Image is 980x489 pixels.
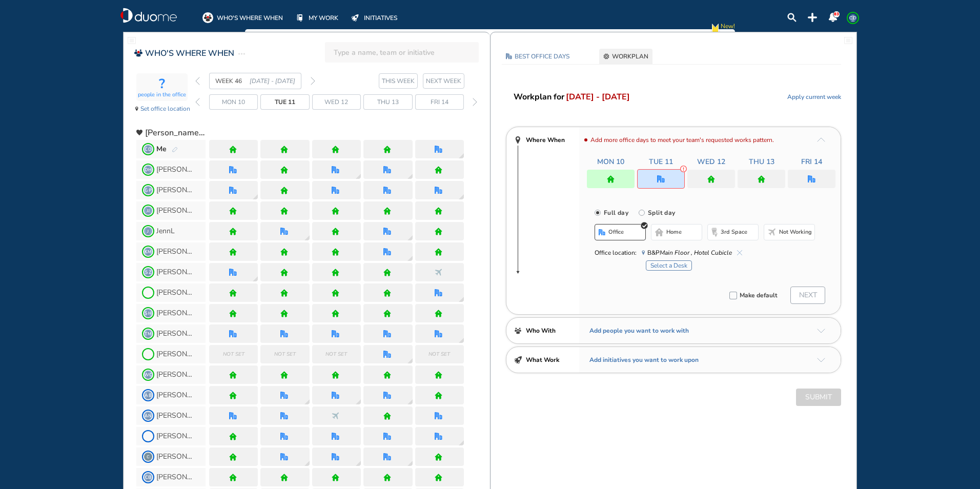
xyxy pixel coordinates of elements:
img: grid-tooltip.ec663082.svg [459,194,464,199]
img: grid-tooltip.ec663082.svg [407,256,413,261]
img: home.de338a94.svg [280,269,288,276]
span: WEEK 46 [215,76,250,86]
div: plus-topbar [808,13,817,22]
span: Fri 14 [431,97,448,107]
img: office.a375675b.svg [435,146,442,153]
img: home.de338a94.svg [280,248,288,256]
img: home.de338a94.svg [607,175,615,183]
span: home [666,228,682,236]
div: location dialog [407,235,413,240]
button: this week [379,73,418,89]
img: office.a375675b.svg [280,228,288,235]
span: Mon 10 [222,97,245,107]
div: location dialog [304,399,310,404]
img: office.a375675b.svg [229,330,237,338]
div: home [383,310,391,317]
div: fullwidthpage [128,36,136,45]
img: home.de338a94.svg [229,228,237,235]
span: Add people you want to work with [589,325,689,336]
div: pen-edit [172,147,178,153]
span: Tue 11 [275,97,295,107]
i: Hotel Cubicle [694,249,732,257]
div: day Thu [363,94,412,110]
img: home.de338a94.svg [332,289,339,297]
div: home [435,166,442,174]
div: office [280,330,288,338]
div: office [435,187,442,194]
div: home [332,310,339,317]
div: office [808,175,815,183]
span: JJ [144,207,152,215]
div: home [707,175,715,183]
div: location dialog [459,440,464,445]
span: Tue 11 [649,157,673,167]
img: office.a375675b.svg [435,187,442,194]
img: whoswherewhen-red-on.68b911c1.svg [134,49,142,57]
img: office.a375675b.svg [332,166,339,174]
span: [PERSON_NAME] [156,309,195,317]
img: arrow-up-a5b4c4.8f66f914.svg [817,137,825,142]
div: home [280,289,288,297]
span: SZ [144,268,152,276]
div: home [383,269,391,276]
img: grid-tooltip.ec663082.svg [304,399,310,404]
div: home [280,146,288,153]
img: arrow-down-a5b4c4.8020f2c1.svg [817,329,825,333]
img: round_checked.c5cc9eaf.svg [641,222,648,229]
img: home.de338a94.svg [332,207,339,215]
span: CD [849,14,857,22]
span: TM [144,330,152,338]
img: thin-right-arrow-grey.874f3e01.svg [311,77,315,85]
img: home.de338a94.svg [707,175,715,183]
button: home-bdbdbdhome [651,224,702,240]
button: nonworking-bdbdbdNot working [764,224,815,240]
button: next week [423,73,464,89]
div: location dialog [407,358,413,363]
div: home [332,248,339,256]
span: INITIATIVES [364,13,397,23]
div: heart-black [136,130,142,136]
img: location-pin-bluegray.ad9b6ef9.svg [642,250,645,255]
img: home.de338a94.svg [383,310,391,317]
button: thirdspace-bdbdbd3rd space [707,224,759,240]
div: thirdspace-bdbdbd [711,228,718,237]
img: arrow-down-a5b4c4.8020f2c1.svg [817,358,825,362]
div: home [435,207,442,215]
a: MY WORK [294,12,338,23]
img: office.a375675b.svg [657,175,665,183]
img: heart-black.4c634c71.svg [136,130,142,136]
img: office.a375675b.svg [383,187,391,194]
span: Workplan for [514,91,564,103]
div: location dialog [407,399,413,404]
button: select-desk [646,260,692,271]
div: settings-cog-404040 [603,53,609,59]
div: whoswherewhen-red-on [134,49,142,57]
div: location dialog [459,194,464,199]
span: Wed 12 [697,157,725,167]
img: office.a375675b.svg [229,166,237,174]
div: location dialog [304,461,310,466]
img: home.de338a94.svg [435,248,442,256]
span: ? [159,76,165,92]
img: home.de338a94.svg [332,228,339,235]
button: office-6184adBEST OFFICE DAYS [502,49,574,64]
div: home [229,289,237,297]
img: office.a375675b.svg [229,269,237,276]
div: home [332,289,339,297]
span: Make default [740,290,778,300]
div: day Mon [209,94,258,110]
div: home [758,175,765,183]
span: Mon 10 [597,157,624,167]
div: office [229,330,237,338]
span: Thu 13 [377,97,399,107]
div: location dialog [253,276,258,281]
div: home [332,228,339,235]
img: checkbox_unchecked.91696f6c.svg [729,292,737,299]
img: home.de338a94.svg [435,228,442,235]
div: back week [195,77,200,85]
img: grid-tooltip.ec663082.svg [253,194,258,199]
div: home-bdbdbd [655,228,663,236]
div: office [435,289,442,297]
img: grid-tooltip.ec663082.svg [407,461,413,466]
div: home [229,310,237,317]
